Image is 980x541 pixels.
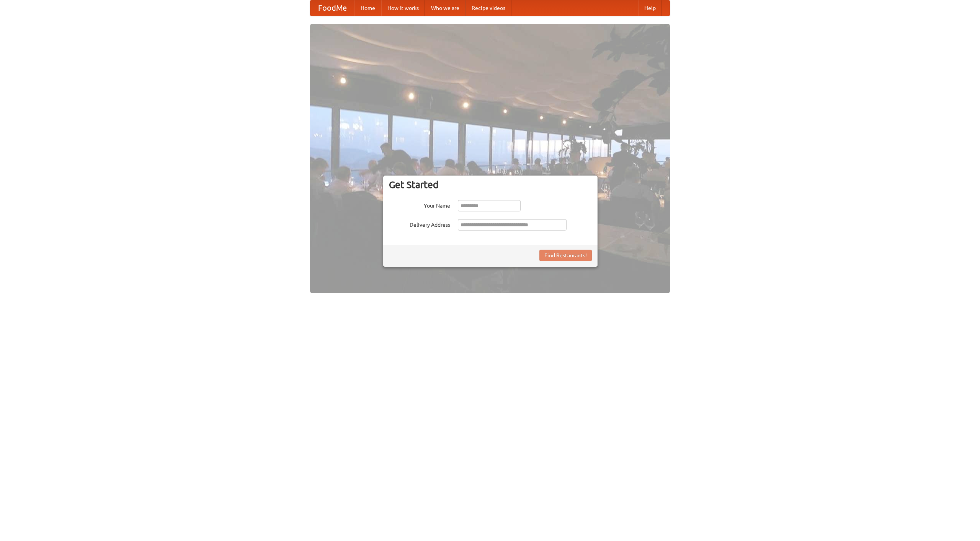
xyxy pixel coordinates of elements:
h3: Get Started [389,179,592,190]
label: Your Name [389,200,450,210]
a: Help [638,0,662,16]
a: FoodMe [310,0,354,16]
a: Home [354,0,381,16]
label: Delivery Address [389,219,450,229]
a: How it works [381,0,425,16]
a: Who we are [425,0,465,16]
a: Recipe videos [465,0,511,16]
button: Find Restaurants! [539,250,592,261]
